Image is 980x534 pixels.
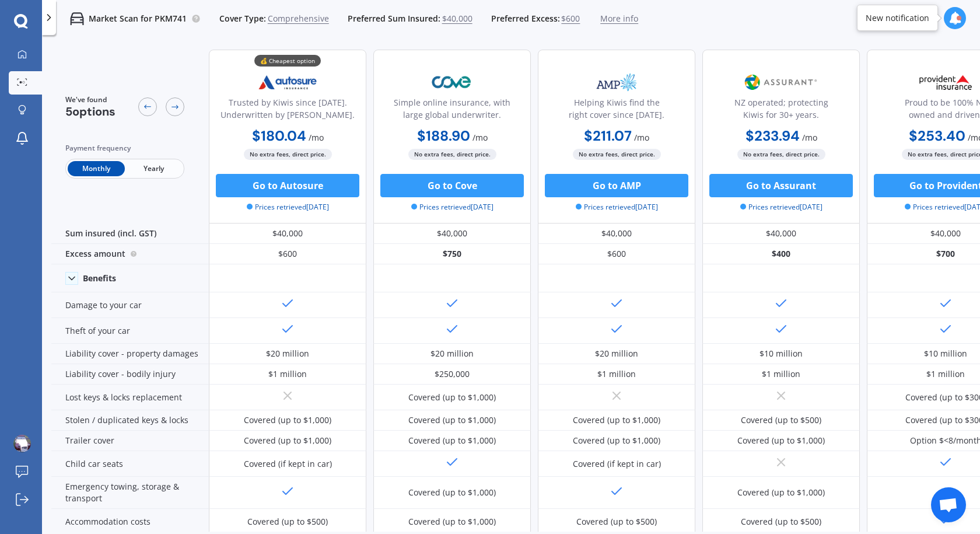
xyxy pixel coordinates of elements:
div: $750 [373,244,531,264]
span: No extra fees, direct price. [244,149,332,160]
button: Go to AMP [545,174,688,197]
img: ACg8ocLOCUh5fAU1g86Sf2spoET94WcclCCg8-uKULcrZoYCpdsapOgg=s96-c [13,435,31,452]
div: $600 [538,244,695,264]
span: Preferred Excess: [491,13,560,25]
div: $40,000 [373,224,531,244]
span: No extra fees, direct price. [408,149,496,160]
button: Go to Assurant [709,174,853,197]
div: $1 million [926,368,965,380]
span: We've found [65,95,116,105]
div: Covered (up to $1,000) [573,435,660,446]
span: Prices retrieved [DATE] [576,202,658,212]
span: / mo [309,132,324,143]
b: $253.40 [909,127,965,145]
a: Open chat [931,487,966,522]
span: Prices retrieved [DATE] [247,202,329,212]
div: $10 million [759,348,803,360]
span: Cover Type: [219,13,266,25]
span: Monthly [68,161,125,176]
img: Cove.webp [414,68,491,97]
div: Covered (up to $1,000) [573,414,660,426]
span: $600 [561,13,580,25]
div: Child car seats [51,451,209,477]
div: Covered (up to $1,000) [244,435,331,446]
img: car.f15378c7a67c060ca3f3.svg [70,12,84,26]
div: Trailer cover [51,431,209,451]
div: Covered (up to $500) [741,516,821,528]
div: $40,000 [702,224,860,244]
div: Covered (if kept in car) [573,458,661,470]
div: Helping Kiwis find the right cover since [DATE]. [548,96,685,125]
span: More info [600,13,638,25]
button: Go to Cove [380,174,524,197]
span: / mo [473,132,488,143]
span: Prices retrieved [DATE] [740,202,822,212]
div: $20 million [266,348,309,360]
div: Liability cover - bodily injury [51,364,209,385]
div: Payment frequency [65,142,184,154]
div: $40,000 [538,224,695,244]
div: $1 million [597,368,636,380]
div: Covered (up to $1,000) [737,487,825,498]
span: $40,000 [442,13,473,25]
div: Theft of your car [51,318,209,344]
span: No extra fees, direct price. [737,149,825,160]
div: $600 [209,244,366,264]
div: Covered (up to $1,000) [737,435,825,446]
div: Covered (up to $500) [247,516,328,528]
div: Stolen / duplicated keys & locks [51,410,209,431]
div: Emergency towing, storage & transport [51,477,209,509]
div: Lost keys & locks replacement [51,385,209,410]
b: $188.90 [417,127,470,145]
div: Covered (up to $1,000) [408,414,496,426]
p: Market Scan for PKM741 [89,13,187,25]
div: $1 million [268,368,307,380]
div: $10 million [924,348,967,360]
div: $400 [702,244,860,264]
div: $20 million [595,348,638,360]
button: Go to Autosure [216,174,359,197]
b: $180.04 [252,127,306,145]
div: $1 million [762,368,800,380]
div: Trusted by Kiwis since [DATE]. Underwritten by [PERSON_NAME]. [219,96,356,125]
div: Benefits [83,273,116,284]
div: Damage to your car [51,292,209,318]
span: 5 options [65,104,116,119]
div: $40,000 [209,224,366,244]
span: No extra fees, direct price. [573,149,661,160]
span: Comprehensive [268,13,329,25]
div: 💰 Cheapest option [254,55,321,67]
div: Covered (up to $500) [741,414,821,426]
img: AMP.webp [578,68,655,97]
div: Liability cover - property damages [51,344,209,364]
span: Yearly [125,161,182,176]
div: Sum insured (incl. GST) [51,224,209,244]
div: Simple online insurance, with large global underwriter. [383,96,521,125]
img: Assurant.png [743,68,820,97]
span: / mo [802,132,817,143]
div: Excess amount [51,244,209,264]
b: $233.94 [745,127,800,145]
img: Autosure.webp [249,68,326,97]
div: Covered (up to $1,000) [408,435,496,446]
span: Preferred Sum Insured: [348,13,440,25]
div: Covered (if kept in car) [244,458,332,470]
div: Covered (up to $1,000) [408,487,496,498]
div: $250,000 [435,368,470,380]
div: Covered (up to $1,000) [244,414,331,426]
div: New notification [866,12,929,24]
b: $211.07 [584,127,632,145]
span: Prices retrieved [DATE] [411,202,494,212]
div: NZ operated; protecting Kiwis for 30+ years. [712,96,850,125]
div: Covered (up to $1,000) [408,392,496,403]
div: $20 million [430,348,474,360]
div: Covered (up to $1,000) [408,516,496,528]
div: Covered (up to $500) [576,516,657,528]
span: / mo [634,132,649,143]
